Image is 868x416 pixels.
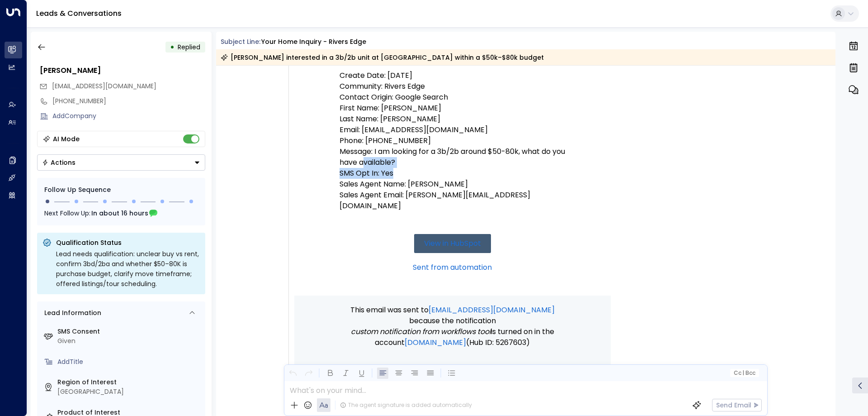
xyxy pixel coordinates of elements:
p: Contact Origin: Google Search [340,92,566,103]
div: AddTitle [57,357,202,367]
div: The agent signature is added automatically [340,401,472,409]
label: Region of Interest [57,378,202,387]
div: [PHONE_NUMBER] [52,96,205,106]
div: [PERSON_NAME] [40,65,205,76]
div: [PERSON_NAME] interested in a 3b/2b unit at [GEOGRAPHIC_DATA] within a $50k–$80k budget [221,53,544,62]
div: Lead needs qualification: unclear buy vs rent, confirm 3bd/2ba and whether $50–80K is purchase bu... [56,249,200,289]
a: Leads & Conversations [36,8,122,19]
p: Sales Agent Email: [PERSON_NAME][EMAIL_ADDRESS][DOMAIN_NAME] [340,190,566,211]
div: AI Mode [53,134,80,143]
a: View in HubSpot [414,234,491,253]
span: Custom notification from workflows tool [351,326,491,337]
p: Last Name: [PERSON_NAME] [340,114,566,124]
a: [EMAIL_ADDRESS][DOMAIN_NAME] [429,305,555,316]
button: Cc|Bcc [730,369,759,378]
a: Sent from automation [413,262,492,273]
p: Create Date: [DATE] [340,70,566,81]
span: [EMAIL_ADDRESS][DOMAIN_NAME] [52,81,156,91]
div: Given [57,336,202,346]
div: Actions [42,158,75,167]
span: | [742,370,744,376]
div: Next Follow Up: [44,208,198,218]
p: This email was sent to because the notification is turned on in the account (Hub ID: 5267603) [340,305,566,348]
button: Actions [37,154,205,171]
p: Sales Agent Name: [PERSON_NAME] [340,179,566,190]
p: Qualification Status [56,238,200,247]
p: Email: [EMAIL_ADDRESS][DOMAIN_NAME] [340,124,566,135]
label: SMS Consent [57,327,202,336]
span: Cc Bcc [733,370,755,376]
div: [GEOGRAPHIC_DATA] [57,387,202,397]
div: Your Home Inquiry - Rivers Edge [261,37,366,47]
span: fake2841@gmail.com [52,81,156,91]
div: Lead Information [41,308,101,318]
div: Follow Up Sequence [44,185,198,195]
div: • [170,39,175,55]
p: SMS Opt In: Yes [340,168,566,179]
button: Undo [287,368,298,379]
div: AddCompany [52,111,205,121]
div: Button group with a nested menu [37,154,205,171]
p: Community: Rivers Edge [340,81,566,92]
span: Subject Line: [221,37,260,46]
span: In about 16 hours [91,208,148,218]
p: Phone: [PHONE_NUMBER] [340,135,566,146]
a: [DOMAIN_NAME] [405,337,466,348]
p: Message: I am looking for a 3b/2b around $50-80k, what do you have available? [340,146,566,168]
p: First Name: [PERSON_NAME] [340,103,566,114]
span: Replied [178,43,200,52]
button: Redo [303,368,314,379]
